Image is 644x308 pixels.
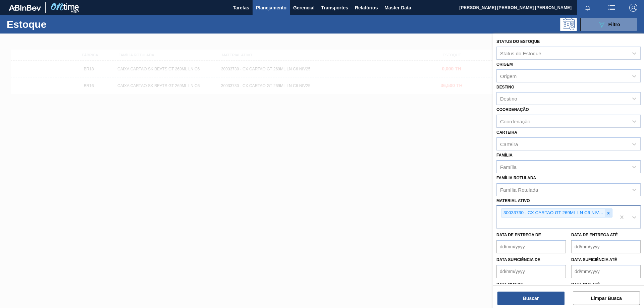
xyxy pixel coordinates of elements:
div: Coordenação [500,119,530,124]
label: Data suficiência até [571,257,617,262]
input: dd/mm/yyyy [496,240,566,253]
span: Tarefas [233,4,249,12]
img: Logout [629,4,637,12]
label: Origem [496,62,513,67]
div: 30033730 - CX CARTAO GT 269ML LN C6 NIV25 [501,209,605,217]
div: Destino [500,96,517,102]
span: Planejamento [256,4,286,12]
label: Família Rotulada [496,176,536,180]
label: Coordenação [496,107,529,112]
div: Família Rotulada [500,187,538,192]
label: Status do Estoque [496,39,540,44]
input: dd/mm/yyyy [571,240,641,253]
button: Filtro [580,18,637,31]
label: Data de Entrega até [571,233,618,237]
input: dd/mm/yyyy [496,265,566,278]
div: Status do Estoque [500,50,541,56]
img: TNhmsLtSVTkK8tSr43FrP2fwEKptu5GPRR3wAAAABJRU5ErkJggg== [9,5,41,11]
label: Carteira [496,130,517,135]
label: Data de Entrega de [496,233,541,237]
div: Carteira [500,141,518,147]
label: Data out até [571,282,600,287]
label: Material ativo [496,198,530,203]
div: Origem [500,73,517,79]
span: Master Data [384,4,411,12]
input: dd/mm/yyyy [571,265,641,278]
span: Gerencial [293,4,315,12]
span: Relatórios [355,4,378,12]
div: Família [500,164,517,170]
label: Destino [496,85,514,89]
button: Notificações [577,3,598,12]
span: Filtro [608,22,620,27]
h1: Estoque [7,20,107,28]
img: userActions [608,4,616,12]
label: Família [496,153,513,158]
div: Pogramando: nenhum usuário selecionado [560,18,577,31]
label: Data suficiência de [496,257,540,262]
label: Data out de [496,282,523,287]
span: Transportes [321,4,348,12]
